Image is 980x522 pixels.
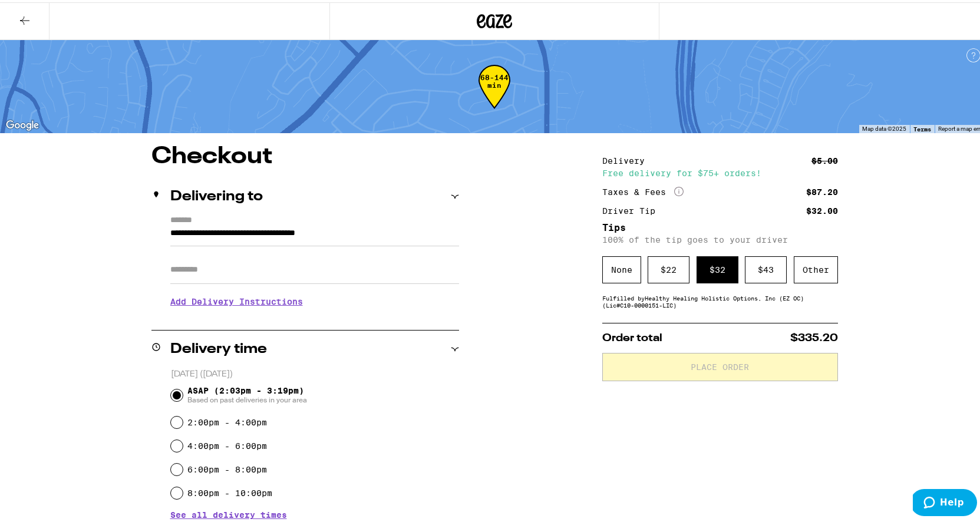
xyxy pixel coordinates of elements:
[170,187,263,201] h2: Delivering to
[602,221,838,230] h5: Tips
[790,331,838,341] span: $335.20
[170,340,267,354] h2: Delivery time
[151,143,459,166] h1: Checkout
[3,115,42,131] img: Google
[602,254,641,281] div: None
[602,233,838,242] p: 100% of the tip goes to your driver
[602,154,653,163] div: Delivery
[187,439,267,448] label: 4:00pm - 6:00pm
[602,167,838,175] div: Free delivery for $75+ orders!
[745,254,787,281] div: $ 43
[602,351,838,379] button: Place Order
[3,115,42,131] a: Open this area in Google Maps (opens a new window)
[187,415,267,425] label: 2:00pm - 4:00pm
[170,286,459,313] h3: Add Delivery Instructions
[806,186,838,194] div: $87.20
[691,361,749,369] span: Place Order
[913,123,931,130] a: Terms
[602,331,662,341] span: Order total
[913,487,977,516] iframe: Opens a widget where you can find more information
[806,204,838,213] div: $32.00
[602,184,684,195] div: Taxes & Fees
[170,508,287,517] button: See all delivery times
[187,384,307,402] span: ASAP (2:03pm - 3:19pm)
[187,393,307,402] span: Based on past deliveries in your area
[187,462,267,472] label: 6:00pm - 8:00pm
[479,71,510,115] div: 68-144 min
[794,254,838,281] div: Other
[811,154,838,163] div: $5.00
[170,313,459,322] p: We'll contact you at [PHONE_NUMBER] when we arrive
[602,292,838,306] div: Fulfilled by Healthy Healing Holistic Options, Inc (EZ OC) (Lic# C10-0000151-LIC )
[171,366,459,378] p: [DATE] ([DATE])
[602,204,664,213] div: Driver Tip
[648,254,689,281] div: $ 22
[697,254,738,281] div: $ 32
[187,486,272,495] label: 8:00pm - 10:00pm
[862,123,906,130] span: Map data ©2025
